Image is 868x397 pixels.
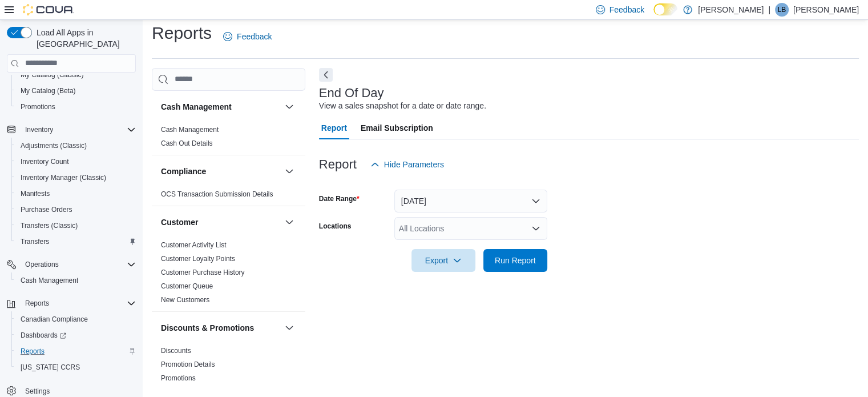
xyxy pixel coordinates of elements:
[21,315,88,324] span: Canadian Compliance
[11,67,140,83] button: My Catalog (Classic)
[16,312,136,326] span: Canadian Compliance
[161,125,219,134] span: Cash Management
[483,249,547,272] button: Run Report
[775,3,789,17] div: Laura Burns
[11,99,140,115] button: Promotions
[21,258,63,271] button: Operations
[2,295,140,311] button: Reports
[16,84,136,98] span: My Catalog (Beta)
[21,331,66,340] span: Dashboards
[11,359,140,375] button: [US_STATE] CCRS
[319,158,357,171] h3: Report
[152,22,212,45] h1: Reports
[768,3,770,17] p: |
[25,387,50,396] span: Settings
[361,117,433,139] span: Email Subscription
[21,296,54,310] button: Reports
[2,256,140,272] button: Operations
[16,344,49,358] a: Reports
[11,327,140,343] a: Dashboards
[161,282,213,290] a: Customer Queue
[161,190,273,199] span: OCS Transaction Submission Details
[161,241,227,249] a: Customer Activity List
[11,154,140,170] button: Inventory Count
[11,218,140,234] button: Transfers (Classic)
[161,295,209,304] span: New Customers
[152,187,305,206] div: Compliance
[319,100,486,112] div: View a sales snapshot for a date or date range.
[16,219,136,232] span: Transfers (Classic)
[394,190,547,212] button: [DATE]
[161,101,232,113] h3: Cash Management
[319,86,384,100] h3: End Of Day
[161,347,191,355] a: Discounts
[653,3,677,15] input: Dark Mode
[161,255,235,263] a: Customer Loyalty Points
[16,100,136,114] span: Promotions
[21,102,55,111] span: Promotions
[16,312,92,326] a: Canadian Compliance
[152,123,305,155] div: Cash Management
[16,155,74,169] a: Inventory Count
[411,249,475,272] button: Export
[282,321,296,335] button: Discounts & Promotions
[531,224,540,233] button: Open list of options
[21,189,50,198] span: Manifests
[23,4,74,15] img: Cova
[11,343,140,359] button: Reports
[161,282,213,291] span: Customer Queue
[282,165,296,178] button: Compliance
[161,346,191,355] span: Discounts
[793,3,859,17] p: [PERSON_NAME]
[16,360,84,374] a: [US_STATE] CCRS
[161,139,213,148] span: Cash Out Details
[21,221,78,230] span: Transfers (Classic)
[16,100,60,114] a: Promotions
[161,296,209,304] a: New Customers
[152,344,305,390] div: Discounts & Promotions
[16,274,83,287] a: Cash Management
[11,202,140,218] button: Purchase Orders
[16,84,80,98] a: My Catalog (Beta)
[21,296,136,310] span: Reports
[16,171,136,185] span: Inventory Manager (Classic)
[161,360,215,369] span: Promotion Details
[21,276,78,285] span: Cash Management
[21,141,87,150] span: Adjustments (Classic)
[21,86,76,95] span: My Catalog (Beta)
[161,101,280,113] button: Cash Management
[2,122,140,138] button: Inventory
[152,238,305,311] div: Customer
[161,126,219,134] a: Cash Management
[161,240,227,250] span: Customer Activity List
[161,360,215,368] a: Promotion Details
[161,139,213,147] a: Cash Out Details
[219,25,276,48] a: Feedback
[161,254,235,263] span: Customer Loyalty Points
[161,268,245,276] a: Customer Purchase History
[11,234,140,250] button: Transfers
[319,194,360,203] label: Date Range
[161,268,245,277] span: Customer Purchase History
[321,117,347,139] span: Report
[21,347,45,356] span: Reports
[11,170,140,186] button: Inventory Manager (Classic)
[161,190,273,198] a: OCS Transaction Submission Details
[161,166,206,177] h3: Compliance
[161,322,280,334] button: Discounts & Promotions
[16,68,136,82] span: My Catalog (Classic)
[21,123,58,137] button: Inventory
[16,344,136,358] span: Reports
[366,153,449,176] button: Hide Parameters
[161,216,280,228] button: Customer
[21,258,136,271] span: Operations
[161,322,254,334] h3: Discounts & Promotions
[21,363,80,372] span: [US_STATE] CCRS
[698,3,764,17] p: [PERSON_NAME]
[11,311,140,327] button: Canadian Compliance
[16,235,54,248] a: Transfers
[16,219,82,232] a: Transfers (Classic)
[16,274,136,287] span: Cash Management
[282,215,296,229] button: Customer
